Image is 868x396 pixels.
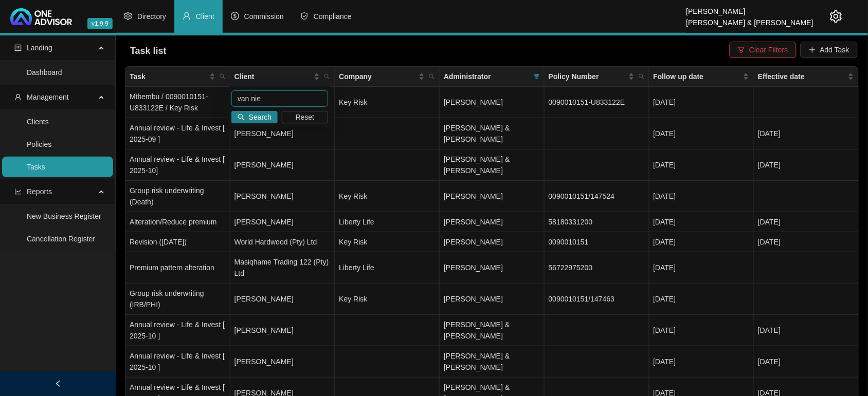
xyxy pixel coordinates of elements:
[427,69,437,84] span: search
[125,181,230,212] td: Group risk underwriting (Death)
[196,12,214,21] span: Client
[429,73,435,80] span: search
[444,238,503,246] span: [PERSON_NAME]
[754,346,859,378] td: [DATE]
[758,71,846,82] span: Effective date
[125,232,230,252] td: Revision ([DATE])
[125,315,230,346] td: Annual review - Life & Invest [ 2025-10 ]
[545,181,649,212] td: 0090010151/147524
[444,71,530,82] span: Administrator
[532,69,542,84] span: filter
[137,12,166,21] span: Directory
[183,12,191,20] span: user
[754,149,859,181] td: [DATE]
[335,67,440,87] th: Company
[27,93,69,101] span: Management
[14,44,22,51] span: profile
[14,93,22,101] span: user
[322,69,332,84] span: search
[649,252,754,284] td: [DATE]
[649,118,754,149] td: [DATE]
[231,90,328,107] input: Search Client
[335,284,440,315] td: Key Risk
[230,315,335,346] td: [PERSON_NAME]
[809,46,816,53] span: plus
[545,232,649,252] td: 0090010151
[282,111,328,123] button: Reset
[545,212,649,232] td: 58180331200
[125,212,230,232] td: Alteration/Reduce premium
[801,42,858,58] button: Add Task
[249,111,272,123] span: Search
[444,192,503,200] span: [PERSON_NAME]
[125,252,230,284] td: Premium pattern alteration
[649,149,754,181] td: [DATE]
[230,212,335,232] td: [PERSON_NAME]
[444,218,503,226] span: [PERSON_NAME]
[545,284,649,315] td: 0090010151/147463
[230,346,335,378] td: [PERSON_NAME]
[230,252,335,284] td: Masiqhame Trading 122 (Pty) Ltd
[218,69,228,84] span: search
[444,320,510,340] span: [PERSON_NAME] & [PERSON_NAME]
[335,212,440,232] td: Liberty Life
[87,18,113,29] span: v1.9.9
[314,12,352,21] span: Compliance
[234,71,312,82] span: Client
[335,232,440,252] td: Key Risk
[10,8,72,25] img: 2df55531c6924b55f21c4cf5d4484680-logo-light.svg
[125,346,230,378] td: Annual review - Life & Invest [ 2025-10 ]
[335,181,440,212] td: Key Risk
[125,118,230,149] td: Annual review - Life & Invest [ 2025-09 ]
[830,10,842,23] span: setting
[300,12,309,20] span: safety
[754,212,859,232] td: [DATE]
[27,235,95,243] a: Cancellation Register
[125,67,230,87] th: Task
[27,68,62,77] a: Dashboard
[637,69,647,84] span: search
[296,111,315,123] span: Reset
[738,46,745,53] span: filter
[335,252,440,284] td: Liberty Life
[649,346,754,378] td: [DATE]
[649,284,754,315] td: [DATE]
[444,352,510,371] span: [PERSON_NAME] & [PERSON_NAME]
[220,73,226,80] span: search
[534,73,540,80] span: filter
[27,212,101,220] a: New Business Register
[444,155,510,175] span: [PERSON_NAME] & [PERSON_NAME]
[231,111,278,123] button: Search
[27,163,45,171] a: Tasks
[231,12,239,20] span: dollar
[125,284,230,315] td: Group risk underwriting (IRB/PHI)
[730,42,796,58] button: Clear Filters
[27,44,52,52] span: Landing
[14,188,22,195] span: line-chart
[244,12,284,21] span: Commission
[230,232,335,252] td: World Hardwood (Pty) Ltd
[649,212,754,232] td: [DATE]
[339,71,417,82] span: Company
[649,181,754,212] td: [DATE]
[125,149,230,181] td: Annual review - Life & Invest [ 2025-10]
[686,3,813,14] div: [PERSON_NAME]
[230,149,335,181] td: [PERSON_NAME]
[754,315,859,346] td: [DATE]
[649,87,754,118] td: [DATE]
[639,73,645,80] span: search
[27,187,52,196] span: Reports
[124,12,132,20] span: setting
[444,124,510,143] span: [PERSON_NAME] & [PERSON_NAME]
[335,87,440,118] td: Key Risk
[238,114,245,121] span: search
[654,71,742,82] span: Follow up date
[230,181,335,212] td: [PERSON_NAME]
[686,14,813,25] div: [PERSON_NAME] & [PERSON_NAME]
[545,67,649,87] th: Policy Number
[649,67,754,87] th: Follow up date
[444,295,503,303] span: [PERSON_NAME]
[230,118,335,149] td: [PERSON_NAME]
[754,118,859,149] td: [DATE]
[549,71,626,82] span: Policy Number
